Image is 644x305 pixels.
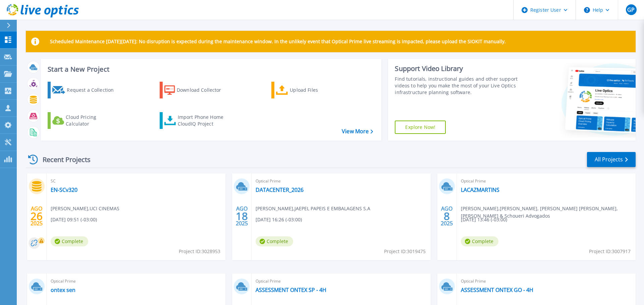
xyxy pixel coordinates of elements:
span: Project ID: 3007917 [589,248,631,255]
span: [DATE] 16:26 (-03:00) [256,216,302,223]
div: Upload Files [290,83,343,97]
div: Cloud Pricing Calculator [66,114,119,127]
span: GP [627,7,635,12]
a: Upload Files [271,82,346,98]
div: Support Video Library [395,64,521,73]
span: [PERSON_NAME] , UCI CINEMAS [51,205,119,212]
span: Optical Prime [256,177,426,185]
a: EN-SCv320 [51,186,77,193]
span: Optical Prime [461,177,632,185]
a: ASSESSMENT ONTEX GO - 4H [461,287,533,293]
div: Download Collector [177,83,230,97]
span: 26 [31,213,43,219]
span: 18 [236,213,248,219]
a: ASSESSMENT ONTEX SP - 4H [256,287,326,293]
a: Cloud Pricing Calculator [48,112,122,129]
div: Import Phone Home CloudIQ Project [178,114,230,127]
a: Explore Now! [395,121,446,134]
span: [PERSON_NAME] , JAEPEL PAPEIS E EMBALAGENS S.A [256,205,370,212]
span: Complete [461,236,498,246]
a: All Projects [587,152,636,167]
a: DATACENTER_2026 [256,186,304,193]
span: Optical Prime [256,278,426,285]
span: Complete [51,236,88,246]
span: SC [51,177,221,185]
span: Optical Prime [51,278,221,285]
div: Request a Collection [67,83,120,97]
div: AGO 2025 [30,204,43,228]
span: [DATE] 09:51 (-03:00) [51,216,97,223]
a: ontex sen [51,287,75,293]
div: AGO 2025 [440,204,453,228]
a: Download Collector [160,82,234,98]
span: Project ID: 3028953 [179,248,220,255]
span: [DATE] 13:46 (-03:00) [461,216,507,223]
a: Request a Collection [48,82,122,98]
span: 8 [444,213,450,219]
span: Project ID: 3019475 [384,248,426,255]
span: Optical Prime [461,278,632,285]
h3: Start a New Project [48,66,373,73]
div: Recent Projects [26,151,100,168]
p: Scheduled Maintenance [DATE][DATE]: No disruption is expected during the maintenance window. In t... [50,39,506,44]
a: View More [342,128,373,135]
span: Complete [256,236,293,246]
a: LACAZMARTINS [461,186,499,193]
span: [PERSON_NAME] , [PERSON_NAME], [PERSON_NAME] [PERSON_NAME], [PERSON_NAME] & Schoueri Advogados [461,205,636,220]
div: AGO 2025 [235,204,248,228]
div: Find tutorials, instructional guides and other support videos to help you make the most of your L... [395,76,521,96]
